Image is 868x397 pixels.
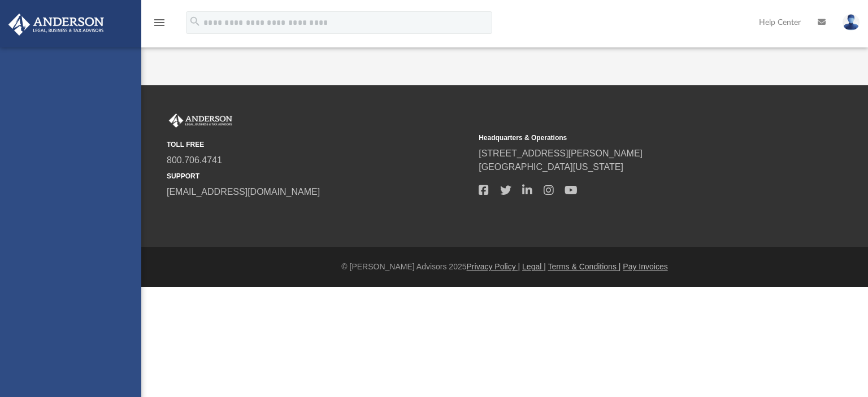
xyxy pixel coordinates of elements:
a: Legal | [522,262,546,271]
a: [EMAIL_ADDRESS][DOMAIN_NAME] [167,187,320,197]
a: [GEOGRAPHIC_DATA][US_STATE] [479,162,623,172]
small: SUPPORT [167,171,471,181]
small: Headquarters & Operations [479,133,783,143]
i: menu [153,16,166,29]
a: menu [153,21,166,29]
a: Terms & Conditions | [548,262,621,271]
small: TOLL FREE [167,139,471,150]
img: Anderson Advisors Platinum Portal [5,14,107,36]
a: 800.706.4741 [167,155,222,165]
img: User Pic [843,14,860,30]
a: Privacy Policy | [467,262,520,271]
img: Anderson Advisors Platinum Portal [167,114,235,128]
div: © [PERSON_NAME] Advisors 2025 [141,261,868,273]
a: [STREET_ADDRESS][PERSON_NAME] [479,149,643,158]
i: search [189,15,201,28]
a: Pay Invoices [623,262,667,271]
